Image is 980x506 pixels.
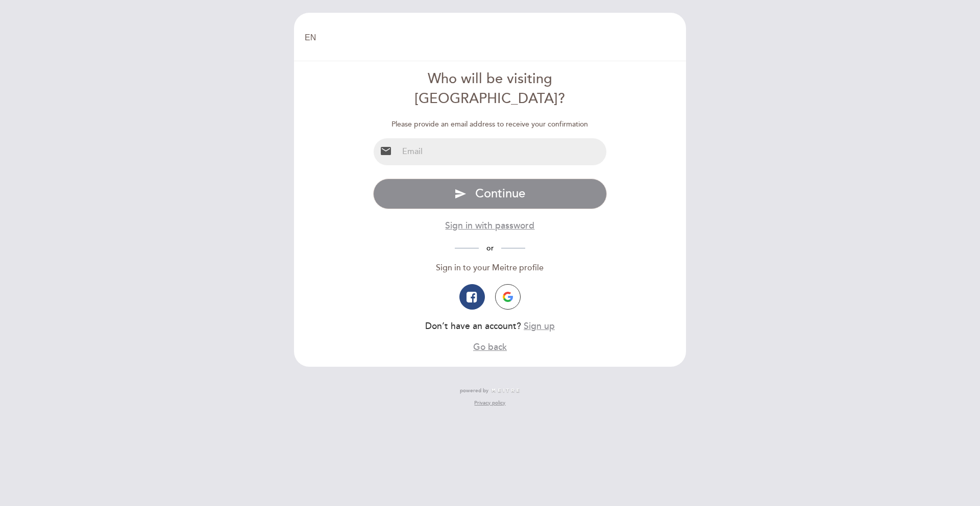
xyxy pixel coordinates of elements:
[524,320,555,333] button: Sign up
[373,179,607,209] button: send Continue
[373,69,607,109] div: Who will be visiting [GEOGRAPHIC_DATA]?
[445,219,534,232] button: Sign in with password
[460,387,488,394] span: powered by
[473,341,507,353] button: Go back
[491,388,520,393] img: MEITRE
[503,292,513,302] img: icon-google.png
[460,387,520,394] a: powered by
[373,119,607,130] div: Please provide an email address to receive your confirmation
[454,188,467,200] i: send
[475,186,525,201] span: Continue
[425,321,521,332] span: Don’t have an account?
[474,399,505,407] a: Privacy policy
[380,145,392,157] i: email
[479,244,501,252] span: or
[373,262,607,274] div: Sign in to your Meitre profile
[398,138,607,165] input: Email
